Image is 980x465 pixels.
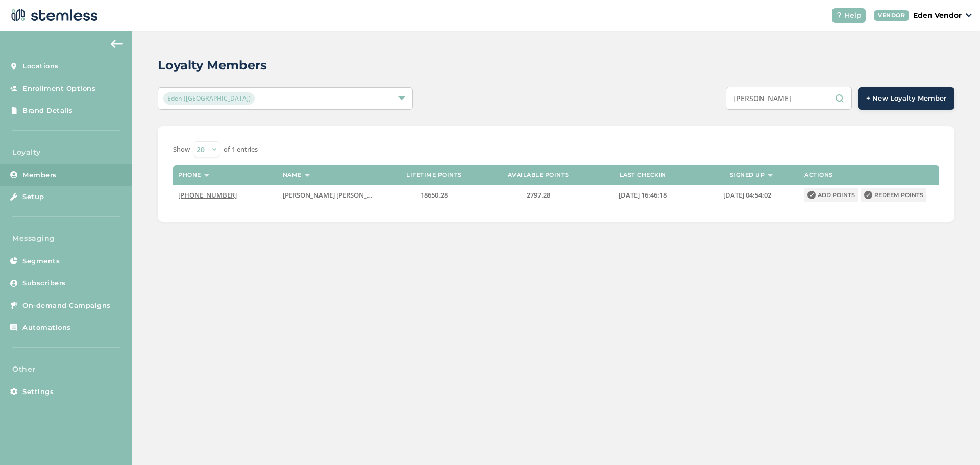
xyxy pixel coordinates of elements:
label: James Wade Campbell [283,191,377,200]
img: icon-sort-1e1d7615.svg [305,174,310,177]
span: On-demand Campaigns [22,301,111,311]
span: Enrollment Options [22,84,95,94]
p: Eden Vendor [913,10,962,21]
span: + New Loyalty Member [866,93,946,104]
label: 2797.28 [492,191,585,200]
span: 18650.28 [421,190,448,200]
input: Search [726,87,852,110]
span: Settings [22,387,54,397]
label: 18650.28 [387,191,481,200]
span: Eden ([GEOGRAPHIC_DATA]) [163,92,255,105]
span: Members [22,170,57,180]
span: [DATE] 04:54:02 [723,190,771,200]
th: Actions [799,165,939,185]
span: Brand Details [22,106,73,116]
h2: Loyalty Members [158,56,267,75]
span: Segments [22,256,60,266]
label: of 1 entries [224,144,258,155]
div: VENDOR [874,10,909,21]
label: Phone [178,172,201,178]
span: [PERSON_NAME] [PERSON_NAME] [283,190,388,200]
label: Last checkin [620,172,666,178]
span: Automations [22,323,71,333]
label: Available points [508,172,569,178]
button: Add points [804,188,858,202]
label: Show [173,144,190,155]
img: icon-help-white-03924b79.svg [836,12,842,18]
span: Help [844,10,862,21]
button: Redeem points [861,188,926,202]
span: [PHONE_NUMBER] [178,190,237,200]
label: 2025-09-25 16:46:18 [596,191,690,200]
img: icon_down-arrow-small-66adaf34.svg [966,13,972,17]
img: icon-sort-1e1d7615.svg [768,174,773,177]
span: 2797.28 [527,190,550,200]
span: [DATE] 16:46:18 [619,190,667,200]
span: Locations [22,61,59,71]
img: logo-dark-0685b13c.svg [8,5,98,26]
span: Setup [22,192,44,202]
label: Name [283,172,302,178]
label: (918) 906-9384 [178,191,272,200]
label: Signed up [730,172,765,178]
span: Subscribers [22,278,66,288]
iframe: Chat Widget [929,416,980,465]
button: + New Loyalty Member [858,87,954,110]
img: icon-arrow-back-accent-c549486e.svg [111,40,123,48]
label: Lifetime points [406,172,462,178]
label: 2024-01-22 04:54:02 [700,191,794,200]
img: icon-sort-1e1d7615.svg [204,174,209,177]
